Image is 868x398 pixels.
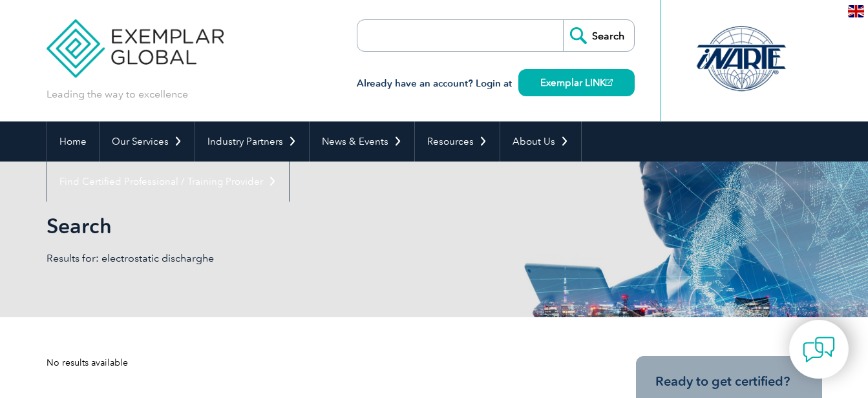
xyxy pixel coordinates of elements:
[606,79,613,86] img: open_square.png
[47,356,589,370] div: No results available
[47,121,99,162] a: Home
[500,121,581,162] a: About Us
[803,333,835,366] img: contact-chat.png
[47,87,188,101] p: Leading the way to excellence
[310,121,414,162] a: News & Events
[357,76,635,92] h3: Already have an account? Login at
[100,121,195,162] a: Our Services
[47,251,434,266] p: Results for: electrostatic discharghe
[47,213,543,238] h1: Search
[848,5,864,17] img: en
[195,121,309,162] a: Industry Partners
[415,121,500,162] a: Resources
[563,20,634,51] input: Search
[518,69,635,96] a: Exemplar LINK
[47,162,289,202] a: Find Certified Professional / Training Provider
[655,373,803,390] h3: Ready to get certified?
